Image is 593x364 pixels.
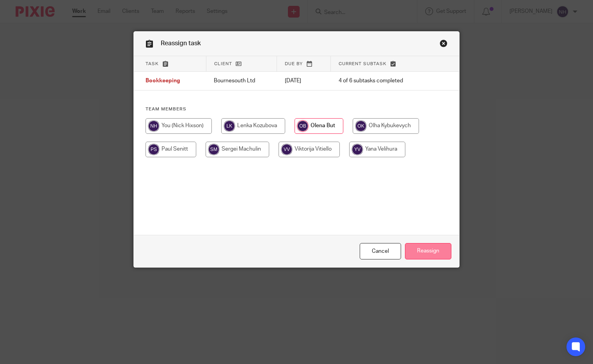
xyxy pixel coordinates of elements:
h4: Team members [146,106,447,112]
span: Current subtask [339,62,387,66]
p: Bournesouth Ltd [214,77,269,85]
span: Client [214,62,232,66]
span: Bookkeeping [146,78,180,84]
p: [DATE] [285,77,323,85]
input: Reassign [405,243,451,260]
td: 4 of 6 subtasks completed [331,72,430,91]
a: Close this dialog window [440,39,447,50]
a: Close this dialog window [360,243,401,260]
span: Task [146,62,159,66]
span: Reassign task [161,40,201,46]
span: Due by [285,62,303,66]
